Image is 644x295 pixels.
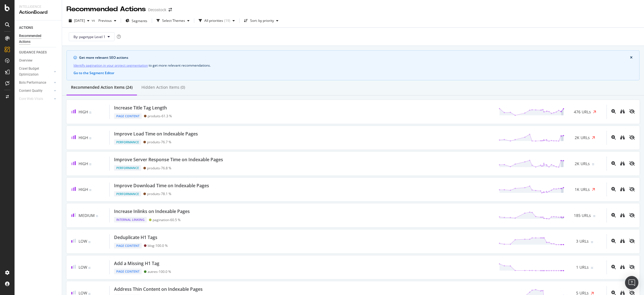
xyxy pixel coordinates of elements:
[620,265,625,269] div: binoculars
[123,16,150,25] button: Segments
[19,58,58,64] a: Overview
[148,7,166,13] div: Decostock
[114,131,198,137] div: Improve Load Time on Indexable Pages
[629,135,635,140] div: eye-slash
[620,135,625,140] a: binoculars
[147,166,171,170] div: produits - 76.8 %
[575,135,590,141] span: 2K URLs
[67,4,146,14] div: Recommended Actions
[242,16,281,25] button: Sort: by priority
[114,156,223,163] div: Improve Server Response Time on Indexable Pages
[154,16,192,25] button: Select Themes
[19,50,47,55] div: GUIDANCE PAGES
[629,239,635,243] div: eye-slash
[79,135,88,140] span: High
[74,71,114,76] button: Go to the Segment Editor
[19,33,58,45] a: Recommended Actions
[611,187,616,191] div: magnifying-glass-plus
[69,32,115,41] button: By: pagetype Level 1
[114,243,142,249] div: Page Content
[67,16,92,25] button: [DATE]
[574,109,591,115] span: 476 URLs
[114,234,157,241] div: Deduplicate H1 Tags
[620,187,625,192] a: binoculars
[19,50,58,55] a: GUIDANCE PAGES
[114,269,142,274] div: Page Content
[620,161,625,166] div: binoculars
[576,264,589,270] span: 1 URLs
[71,85,132,90] div: Recommended Action Items (24)
[19,96,52,102] a: Core Web Vitals
[67,50,640,80] div: info banner
[591,267,593,269] img: Equal
[114,139,141,145] div: Performance
[19,58,32,64] div: Overview
[629,291,635,295] div: eye-slash
[629,265,635,269] div: eye-slash
[114,260,159,267] div: Add a Missing H1 Tag
[611,265,616,269] div: magnifying-glass-plus
[169,8,172,12] div: arrow-right-arrow-left
[153,218,181,222] div: pagination - 60.5 %
[611,161,616,166] div: magnifying-glass-plus
[19,80,46,86] div: Bots Performance
[114,286,203,292] div: Address Thin Content on Indexable Pages
[96,18,112,23] span: Previous
[162,19,185,22] div: Select Themes
[148,244,168,248] div: blog - 100.0 %
[114,165,141,171] div: Performance
[79,264,87,270] span: Low
[79,213,95,218] span: Medium
[19,66,48,78] div: Crawl Budget Optimization
[147,140,171,144] div: produits - 76.7 %
[92,18,96,23] span: vs
[89,163,91,165] img: Equal
[74,34,105,39] span: By: pagetype Level 1
[629,54,634,61] button: close banner
[19,80,52,86] a: Bots Performance
[19,33,53,45] div: Recommended Actions
[19,66,52,78] a: Crawl Budget Optimization
[611,213,616,217] div: magnifying-glass-plus
[74,18,85,23] span: 2025 Sep. 10th
[611,135,616,140] div: magnifying-glass-plus
[593,215,595,217] img: Equal
[629,161,635,166] div: eye-slash
[19,88,42,94] div: Content Quality
[620,135,625,140] div: binoculars
[19,4,57,9] div: Intelligence
[89,112,91,113] img: Equal
[611,109,616,114] div: magnifying-glass-plus
[204,19,223,22] div: All priorities
[250,19,274,22] div: Sort: by priority
[19,9,57,16] div: ActionBoard
[19,25,33,31] div: ACTIONS
[114,105,167,111] div: Increase Title Tag Length
[591,241,593,243] img: Equal
[88,241,91,243] img: Equal
[224,19,230,22] div: ( 19 )
[79,55,630,60] div: Get more relevant SEO actions
[79,187,88,192] span: High
[611,291,616,295] div: magnifying-glass-plus
[132,18,147,23] span: Segments
[196,16,237,25] button: All priorities(19)
[74,62,148,68] a: Identify pagination in your project segmentation
[629,187,635,191] div: eye-slash
[611,239,616,243] div: magnifying-glass-plus
[625,276,638,289] div: Open Intercom Messenger
[114,182,209,189] div: Improve Download Time on Indexable Pages
[620,109,625,114] a: binoculars
[148,270,171,274] div: autres - 100.0 %
[141,85,185,90] div: Hidden Action Items (0)
[79,109,88,114] span: High
[620,109,625,114] div: binoculars
[88,267,91,269] img: Equal
[79,161,88,166] span: High
[620,239,625,243] div: binoculars
[96,215,98,217] img: Equal
[575,161,590,167] span: 2K URLs
[148,114,172,118] div: produits - 61.3 %
[620,239,625,244] a: binoculars
[620,291,625,295] div: binoculars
